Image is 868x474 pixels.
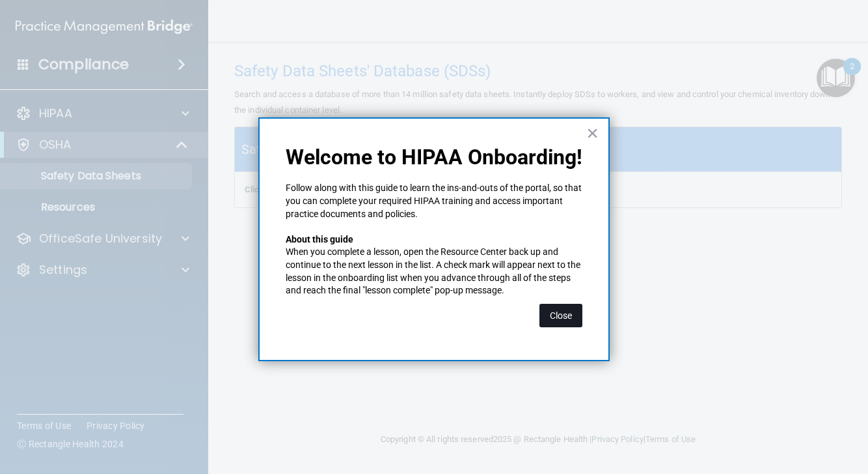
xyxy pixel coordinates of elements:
button: Close [539,304,582,327]
strong: About this guide [286,234,353,244]
button: Close [586,123,599,143]
iframe: Drift Widget Chat Controller [643,390,852,442]
p: When you complete a lesson, open the Resource Center back up and continue to the next lesson in t... [286,246,582,297]
p: Follow along with this guide to learn the ins-and-outs of the portal, so that you can complete yo... [286,182,582,220]
p: Welcome to HIPAA Onboarding! [286,145,582,170]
